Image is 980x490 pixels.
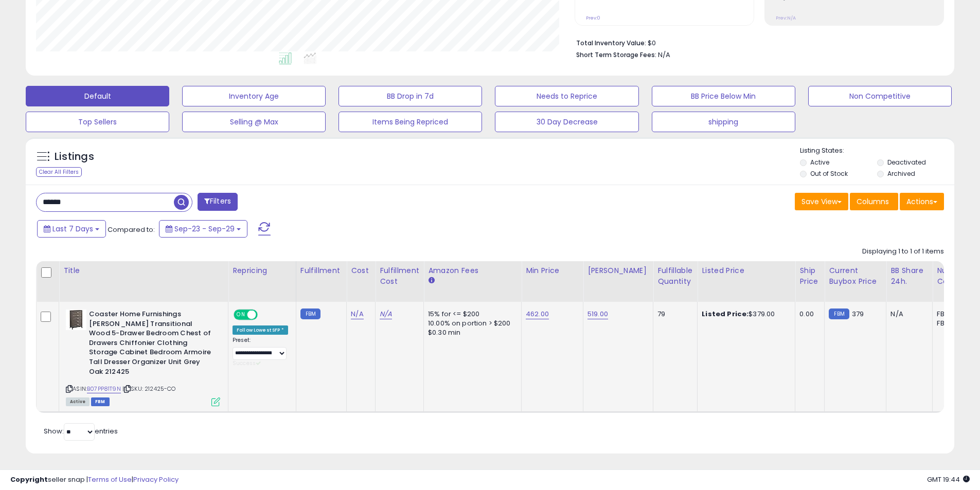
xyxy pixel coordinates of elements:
div: ASIN: [66,310,220,405]
button: Non Competitive [808,86,952,106]
button: Filters [198,193,238,211]
span: Columns [857,196,889,207]
a: Terms of Use [88,475,132,484]
div: N/A [890,310,924,319]
small: FBM [300,308,320,319]
small: FBM [829,308,849,319]
small: Amazon Fees. [428,276,434,285]
li: $0 [576,36,936,48]
div: Repricing [233,265,292,276]
div: Min Price [526,265,579,276]
div: Title [63,265,224,276]
div: Fulfillment [300,265,342,276]
span: N/A [658,50,670,60]
div: Cost [351,265,371,276]
span: All listings currently available for purchase on Amazon [66,397,90,406]
label: Active [810,158,829,167]
button: shipping [652,112,795,132]
span: | SKU: 212425-CO [122,385,176,393]
div: [PERSON_NAME] [587,265,649,276]
div: Current Buybox Price [829,265,882,287]
span: Success [233,359,261,367]
span: OFF [256,311,273,319]
span: Compared to: [108,225,155,234]
span: Last 7 Days [52,224,93,234]
button: Needs to Reprice [495,86,638,106]
small: Prev: N/A [776,15,796,21]
span: Show: entries [44,426,118,436]
span: ON [235,311,247,319]
div: Preset: [233,337,288,367]
a: 519.00 [587,309,608,319]
button: Default [26,86,169,106]
a: B07PP81T9N [87,385,121,393]
button: Selling @ Max [182,112,326,132]
span: 2025-10-7 19:44 GMT [927,475,970,484]
strong: Copyright [10,475,48,484]
span: 379 [852,309,864,319]
button: Top Sellers [26,112,169,132]
div: BB Share 24h. [890,265,928,287]
div: Amazon Fees [428,265,517,276]
button: Actions [900,193,944,210]
div: $379.00 [702,310,787,319]
button: 30 Day Decrease [495,112,638,132]
a: N/A [351,309,363,319]
div: Follow Lowest SFP * [233,325,288,335]
button: Save View [795,193,848,210]
img: 41IX-hT1SvL._SL40_.jpg [66,310,86,330]
div: seller snap | | [10,475,179,485]
small: Prev: 0 [586,15,600,21]
div: Clear All Filters [36,167,82,177]
div: 79 [657,310,689,319]
button: Items Being Repriced [338,112,482,132]
button: Inventory Age [182,86,326,106]
div: Listed Price [702,265,791,276]
a: N/A [380,309,392,319]
div: 0.00 [799,310,816,319]
span: FBM [91,397,110,406]
div: 10.00% on portion > $200 [428,319,513,328]
div: Num of Comp. [937,265,974,287]
div: $0.30 min [428,328,513,337]
a: Privacy Policy [133,475,179,484]
label: Archived [887,169,915,178]
b: Listed Price: [702,309,749,319]
div: Fulfillable Quantity [657,265,693,287]
button: BB Drop in 7d [338,86,482,106]
div: FBA: 0 [937,310,971,319]
button: Last 7 Days [37,220,106,238]
button: Sep-23 - Sep-29 [159,220,247,238]
label: Deactivated [887,158,926,167]
a: 462.00 [526,309,549,319]
b: Short Term Storage Fees: [576,50,656,59]
div: Fulfillment Cost [380,265,419,287]
div: Displaying 1 to 1 of 1 items [862,247,944,257]
button: Columns [850,193,898,210]
b: Coaster Home Furnishings [PERSON_NAME] Transitional Wood 5-Drawer Bedroom Chest of Drawers Chiffo... [89,310,214,379]
div: 15% for <= $200 [428,310,513,319]
label: Out of Stock [810,169,848,178]
div: FBM: 5 [937,319,971,328]
h5: Listings [55,150,94,164]
div: Ship Price [799,265,820,287]
span: Sep-23 - Sep-29 [174,224,235,234]
b: Total Inventory Value: [576,39,646,47]
p: Listing States: [800,146,954,156]
button: BB Price Below Min [652,86,795,106]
